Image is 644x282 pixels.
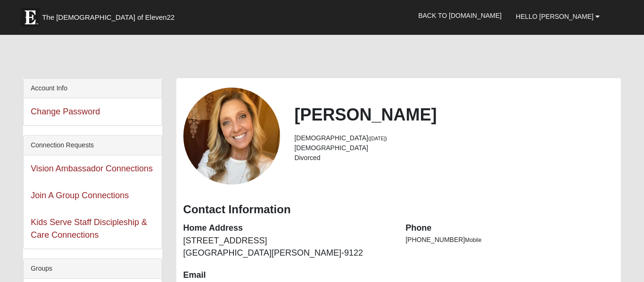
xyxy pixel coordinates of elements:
[16,3,205,27] a: The [DEMOGRAPHIC_DATA] of Eleven22
[183,131,281,140] a: View Fullsize Photo
[509,5,607,28] a: Hello [PERSON_NAME]
[31,218,147,240] a: Kids Serve Staff Discipleship & Care Connections
[294,133,613,143] li: [DEMOGRAPHIC_DATA]
[411,4,509,27] a: Back to [DOMAIN_NAME]
[368,136,387,141] small: ([DATE])
[31,164,153,173] a: Vision Ambassador Connections
[31,191,129,200] a: Join A Group Connections
[31,107,100,116] a: Change Password
[183,222,392,234] dt: Home Address
[294,143,613,153] li: [DEMOGRAPHIC_DATA]
[294,105,613,125] h2: [PERSON_NAME]
[24,259,161,279] div: Groups
[24,79,161,98] div: Account Info
[465,237,481,243] span: Mobile
[183,235,392,259] dd: [STREET_ADDRESS] [GEOGRAPHIC_DATA][PERSON_NAME]-9122
[183,203,614,217] h3: Contact Information
[405,222,614,234] dt: Phone
[42,13,174,22] span: The [DEMOGRAPHIC_DATA] of Eleven22
[516,13,594,20] span: Hello [PERSON_NAME]
[294,153,613,163] li: Divorced
[405,235,614,245] li: [PHONE_NUMBER]
[21,8,40,27] img: Eleven22 logo
[24,136,161,155] div: Connection Requests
